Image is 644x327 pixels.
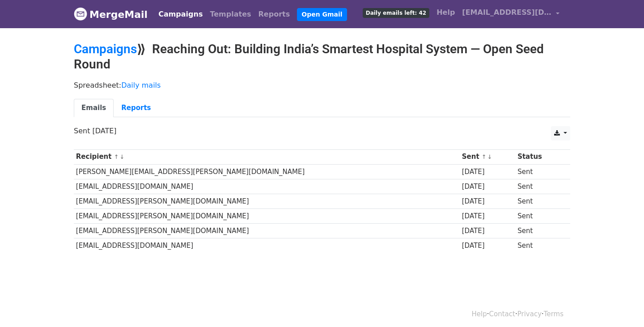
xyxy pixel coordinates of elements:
[255,5,294,23] a: Reports
[462,7,551,18] span: [EMAIL_ADDRESS][DOMAIN_NAME]
[359,4,433,21] a: Daily emails left: 42
[74,5,148,24] a: MergeMail
[74,209,460,224] td: [EMAIL_ADDRESS][PERSON_NAME][DOMAIN_NAME]
[462,167,513,177] div: [DATE]
[121,81,161,89] a: Daily mails
[458,4,563,25] a: [EMAIL_ADDRESS][DOMAIN_NAME]
[482,153,487,160] a: ↑
[74,164,460,179] td: [PERSON_NAME][EMAIL_ADDRESS][PERSON_NAME][DOMAIN_NAME]
[515,194,563,208] td: Sent
[363,8,429,18] span: Daily emails left: 42
[462,182,513,192] div: [DATE]
[74,99,114,117] a: Emails
[206,5,254,23] a: Templates
[460,149,515,164] th: Sent
[544,310,563,318] a: Terms
[74,238,460,253] td: [EMAIL_ADDRESS][DOMAIN_NAME]
[114,99,158,117] a: Reports
[74,224,460,238] td: [EMAIL_ADDRESS][PERSON_NAME][DOMAIN_NAME]
[74,149,460,164] th: Recipient
[487,153,492,160] a: ↓
[433,4,458,21] a: Help
[489,310,515,318] a: Contact
[74,42,137,56] a: Campaigns
[119,153,124,160] a: ↓
[155,5,206,23] a: Campaigns
[515,209,563,224] td: Sent
[74,7,87,21] img: MergeMail logo
[74,81,570,90] p: Spreadsheet:
[462,241,513,251] div: [DATE]
[297,8,347,21] a: Open Gmail
[472,310,487,318] a: Help
[515,164,563,179] td: Sent
[515,149,563,164] th: Status
[515,179,563,194] td: Sent
[462,196,513,207] div: [DATE]
[74,179,460,194] td: [EMAIL_ADDRESS][DOMAIN_NAME]
[462,226,513,236] div: [DATE]
[515,224,563,238] td: Sent
[517,310,542,318] a: Privacy
[74,194,460,208] td: [EMAIL_ADDRESS][PERSON_NAME][DOMAIN_NAME]
[74,126,570,136] p: Sent [DATE]
[74,42,570,72] h2: ⟫ Reaching Out: Building India’s Smartest Hospital System — Open Seed Round
[515,238,563,253] td: Sent
[114,153,119,160] a: ↑
[462,211,513,221] div: [DATE]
